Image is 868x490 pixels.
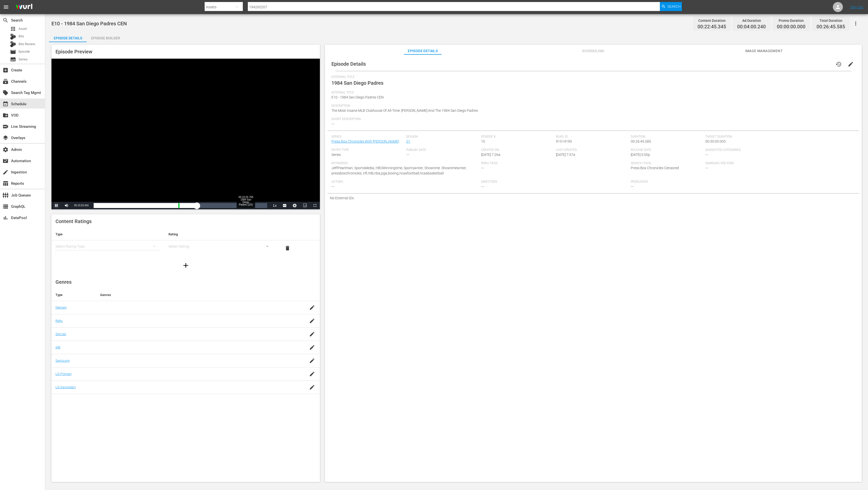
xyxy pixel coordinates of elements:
span: Duration: [631,135,703,139]
span: Image Management [745,48,783,54]
span: Episode Details [331,61,366,67]
a: Samsung [55,359,70,362]
div: Progress Bar [94,203,267,208]
span: 10 [481,139,485,143]
span: Scheduling [574,48,612,54]
span: Episode [19,49,30,54]
button: Mute [62,202,72,209]
button: Playback Rate [270,202,280,209]
span: Suggested Categories: [705,148,852,152]
span: Roku Tags: [481,161,628,165]
span: Wurl ID: [556,135,628,139]
span: --- [331,184,334,188]
span: Created On: [481,148,553,152]
span: Create [3,67,9,73]
span: Series [331,153,341,157]
span: Short Description [331,117,853,121]
span: Directors [481,180,628,184]
span: Schedule [3,101,9,107]
span: Producers [631,180,778,184]
span: [DATE] 7:57a [556,153,575,157]
span: Genres [55,279,72,285]
span: Search Tag Mgmt [3,90,9,96]
span: Series [10,56,16,62]
span: Channels [3,78,9,84]
th: Genres [96,289,290,301]
a: IAB [55,345,60,349]
img: ans4CAIJ8jUAAAAAAAAAAAAAAAAAAAAAAAAgQb4GAAAAAAAAAAAAAAAAAAAAAAAAJMjXAAAAAAAAAAAAAAAAAAAAAAAAgAT5G... [12,1,36,13]
span: --- [406,153,409,157]
span: --- [331,122,334,126]
button: Pause [51,202,62,209]
span: Release Date: [631,148,703,152]
button: Captions [280,202,290,209]
span: Search Tags: [631,161,703,165]
button: Episode Builder [87,32,124,42]
a: LG Secondary [55,385,76,389]
span: Admin [3,147,9,153]
button: Episode Details [49,32,87,42]
span: Episode [10,49,16,55]
span: menu [3,4,9,10]
span: 00:22:45.345 [698,24,726,30]
span: Search [667,2,681,11]
span: Target Duration: [705,135,852,139]
span: Content Ratings [55,218,92,224]
div: Content Duration [698,17,726,24]
span: history [836,61,842,67]
span: DataPool [3,215,9,221]
span: 00:30:00.000 [705,139,726,143]
span: E10 - 1984 San Diego Padres CEN [51,21,127,27]
span: Ingestion [3,169,9,175]
span: GraphQL [3,204,9,210]
th: Type [51,228,164,240]
span: 00:04:00.240 [737,24,766,30]
span: 00:00:00.000 [777,24,805,30]
div: Total Duration [817,17,845,24]
span: edit [848,61,854,67]
span: Bits [19,34,24,39]
button: edit [845,58,857,70]
span: Overlays [3,135,9,141]
span: The Most Insane MLB Clubhouse Of All-Time: [PERSON_NAME] And The 1984 San Diego Padres [331,109,478,113]
div: Episode Details [49,32,87,44]
span: Last Updated: [556,148,628,152]
a: Press Box Chronicles With [PERSON_NAME] [331,139,399,143]
span: Entry Type: [331,148,404,152]
span: Bits Review [19,42,35,47]
span: Actors [331,180,479,184]
span: --- [705,166,708,170]
div: Video Player [51,59,320,209]
span: JeffPearlman, SportsMedia, HBOWinningtime, Sportswriter, Showtime. Showtimewriter, pressboxchroni... [331,166,467,175]
span: Samsung VOD Row: [705,161,778,165]
span: --- [631,184,634,188]
span: Live Streaming [3,124,9,130]
span: 00:15:53.942 [74,204,89,207]
span: [DATE] 7:26a [481,153,500,157]
button: Fullscreen [310,202,320,209]
span: External Title [331,75,853,79]
span: 00:26:45.585 [631,139,651,143]
button: Picture-in-Picture [300,202,310,209]
a: LG Primary [55,372,72,376]
span: Automation [3,158,9,164]
span: [DATE] 5:00p [631,153,650,157]
span: Job Queues [3,192,9,198]
a: Sinclair [55,332,66,336]
button: Jump To Time [290,202,300,209]
span: Series: [331,135,404,139]
span: Press Box Chronicles Censored [631,166,679,170]
table: simple table [51,228,320,256]
span: Episode #: [481,135,553,139]
a: Roku [55,319,63,323]
div: Ad Duration [737,17,766,24]
span: 1984 San Diego Padres [331,80,383,86]
div: Episode Builder [87,32,124,44]
span: Series [19,57,28,62]
span: --- [481,166,484,170]
span: --- [705,153,708,157]
button: delete [281,242,294,254]
a: Sign Out [850,5,863,9]
span: Asset [10,26,16,32]
span: Description [331,104,853,108]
